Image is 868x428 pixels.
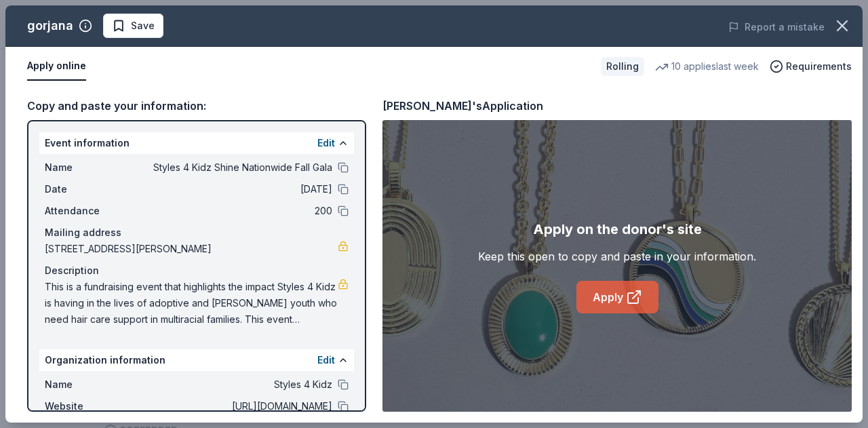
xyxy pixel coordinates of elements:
button: Edit [317,352,335,368]
button: Report a mistake [728,19,825,35]
span: Styles 4 Kidz [136,376,332,393]
span: Styles 4 Kidz Shine Nationwide Fall Gala [136,159,332,176]
div: Organization information [39,349,354,371]
div: Event information [39,132,354,154]
a: Apply [576,281,658,313]
span: Name [45,376,136,393]
button: Apply online [27,52,86,81]
div: Rolling [601,57,644,76]
button: Save [103,14,163,38]
span: [STREET_ADDRESS][PERSON_NAME] [45,241,338,257]
div: Apply on the donor's site [533,218,702,240]
div: 10 applies last week [655,58,759,75]
div: Mailing address [45,225,349,241]
div: Description [45,262,349,279]
button: Edit [317,135,335,151]
span: Website [45,398,136,414]
div: [PERSON_NAME]'s Application [382,97,543,115]
span: Requirements [786,58,852,75]
div: Keep this open to copy and paste in your information. [478,248,756,265]
span: 200 [136,203,332,219]
span: Save [131,18,155,34]
div: gorjana [27,15,73,37]
span: [URL][DOMAIN_NAME] [136,398,332,414]
span: This is a fundraising event that highlights the impact Styles 4 Kidz is having in the lives of ad... [45,279,338,328]
span: Attendance [45,203,136,219]
span: Name [45,159,136,176]
button: Requirements [770,58,852,75]
div: Copy and paste your information: [27,97,366,115]
span: [DATE] [136,181,332,197]
span: Date [45,181,136,197]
